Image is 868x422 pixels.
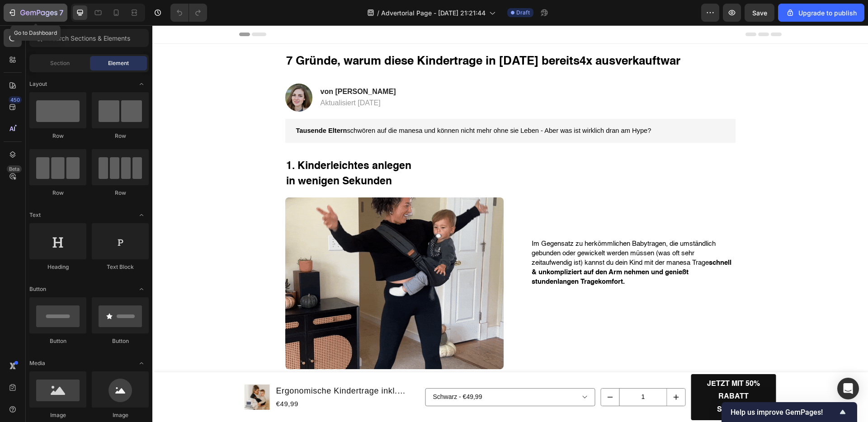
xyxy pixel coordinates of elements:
span: Text [29,211,41,219]
strong: in wenigen Sekunden [134,151,240,161]
span: Media [29,359,45,367]
div: Row [29,189,86,197]
span: Toggle open [134,356,149,370]
strong: von [PERSON_NAME] [168,62,244,70]
button: Save [745,4,774,22]
p: Aktualisiert [DATE] [168,73,244,83]
strong: JETZT MIT 50% RABATT SICHERN [555,355,608,389]
div: Undo/Redo [170,4,207,22]
div: Beta [7,165,22,173]
p: 7 [59,7,63,18]
button: Upgrade to publish [778,4,864,22]
button: increment [515,363,533,380]
div: Row [92,189,149,197]
div: Row [92,132,149,140]
span: Section [50,59,70,67]
div: Open Intercom Messenger [837,378,859,399]
div: Heading [29,263,86,271]
img: gempages_559648904186954798-0c28d583-59f7-41ed-a94d-a794f5066688.gif [133,172,351,344]
iframe: Design area [152,25,868,422]
span: Advertorial Page - [DATE] 21:21:44 [381,8,486,18]
span: Layout [29,80,47,88]
div: Text Block [92,263,149,271]
div: Button [92,337,149,345]
div: Upgrade to publish [786,8,857,18]
button: Show survey - Help us improve GemPages! [731,407,848,417]
div: Image [92,411,149,419]
span: Draft [516,9,530,17]
button: decrement [449,363,467,380]
strong: Tausende Eltern [144,102,195,109]
span: Im Gegensatz zu herkömmlichen Babytragen, die umständlich gebunden oder gewickelt werden müssen (... [379,215,579,259]
span: 7 Gründe, warum diese Kindertrage in [DATE] bereits war [134,30,528,42]
span: Help us improve GemPages! [731,408,837,417]
div: 450 [9,96,22,103]
div: Row [29,132,86,140]
strong: 4x ausverkauft [427,30,508,42]
span: / [377,8,379,18]
input: Search Sections & Elements [29,29,149,47]
div: Image [29,411,86,419]
span: Button [29,285,46,293]
strong: 1. Kinderleichtes anlegen [134,136,259,146]
span: Toggle open [134,77,149,91]
img: gempages_559648904186954798-e9d65025-33c2-4415-be25-402819ab0cd2.png [133,58,160,86]
span: Toggle open [134,208,149,222]
input: quantity [467,363,515,380]
strong: und genießt stundenlangen Tragekomfort. [379,244,536,260]
span: Element [108,59,129,67]
button: 7 [4,4,67,22]
strong: schnell & unkompliziert auf den Arm nehmen [379,234,579,250]
span: Save [752,9,767,17]
span: schwören auf die manesa und können nicht mehr ohne sie Leben - Aber was ist wirklich dran am Hype? [144,102,499,109]
span: Toggle open [134,282,149,296]
div: Button [29,337,86,345]
button: <span style="font-size:16px;"><strong>JETZT MIT 50% RABATT SICHERN</strong></span> [539,349,624,395]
